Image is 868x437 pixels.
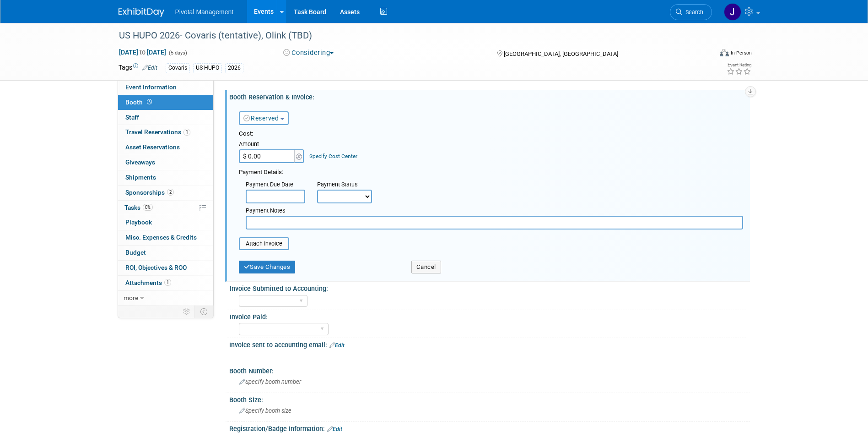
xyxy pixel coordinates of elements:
[724,3,741,21] img: Jessica Gatton
[230,310,746,322] div: Invoice Paid:
[116,27,698,44] div: US HUPO 2026- Covaris (tentative), Olink (TBD)
[125,279,171,286] span: Attachments
[124,294,138,301] span: more
[118,140,213,155] a: Asset Reservations
[239,130,743,138] div: Cost:
[118,201,213,215] a: Tasks0%
[125,218,152,226] span: Playbook
[730,49,752,56] div: In-Person
[125,264,187,271] span: ROI, Objectives & ROO
[125,114,139,121] span: Staff
[118,110,213,125] a: Staff
[119,48,167,56] span: [DATE] [DATE]
[280,48,337,58] button: Considering
[246,180,303,190] div: Payment Due Date
[118,125,213,140] a: Travel Reservations1
[682,9,703,16] span: Search
[118,170,213,185] a: Shipments
[125,174,156,181] span: Shipments
[239,166,743,177] div: Payment Details:
[125,158,155,166] span: Giveaways
[138,49,147,56] span: to
[239,407,291,414] span: Specify booth size
[239,378,301,385] span: Specify booth number
[118,155,213,170] a: Giveaways
[164,279,171,286] span: 1
[670,4,712,20] a: Search
[239,111,289,125] button: Reserved
[125,98,154,106] span: Booth
[118,230,213,245] a: Misc. Expenses & Credits
[194,306,213,317] td: Toggle Event Tabs
[239,140,305,149] div: Amount
[118,95,213,110] a: Booth
[167,189,174,196] span: 2
[327,426,342,432] a: Edit
[118,215,213,230] a: Playbook
[124,204,153,211] span: Tasks
[145,98,154,105] span: Booth not reserved yet
[229,90,750,102] div: Booth Reservation & Invoice:
[175,8,234,16] span: Pivotal Management
[125,234,197,241] span: Misc. Expenses & Credits
[309,153,357,159] a: Specify Cost Center
[142,65,157,71] a: Edit
[125,143,180,151] span: Asset Reservations
[317,180,378,190] div: Payment Status
[119,63,157,73] td: Tags
[125,249,146,256] span: Budget
[119,8,164,17] img: ExhibitDay
[193,63,222,73] div: US HUPO
[143,204,153,211] span: 0%
[125,128,190,136] span: Travel Reservations
[229,393,750,404] div: Booth Size:
[329,342,345,349] a: Edit
[118,276,213,290] a: Attachments1
[658,48,752,61] div: Event Format
[168,50,187,56] span: (5 days)
[118,246,213,260] a: Budget
[118,186,213,200] a: Sponsorships2
[118,80,213,95] a: Event Information
[166,63,190,73] div: Covaris
[125,83,177,91] span: Event Information
[229,338,750,350] div: Invoice sent to accounting email:
[243,115,279,122] a: Reserved
[727,63,751,67] div: Event Rating
[118,261,213,275] a: ROI, Objectives & ROO
[246,207,743,216] div: Payment Notes
[411,261,441,273] button: Cancel
[504,50,618,57] span: [GEOGRAPHIC_DATA], [GEOGRAPHIC_DATA]
[125,189,174,196] span: Sponsorships
[229,422,750,434] div: Registration/Badge Information:
[230,282,746,293] div: Invoice Submitted to Accounting:
[183,129,190,136] span: 1
[720,49,729,56] img: Format-Inperson.png
[118,291,213,306] a: more
[179,306,195,317] td: Personalize Event Tab Strip
[229,364,750,376] div: Booth Number:
[239,261,296,273] button: Save Changes
[225,63,243,73] div: 2026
